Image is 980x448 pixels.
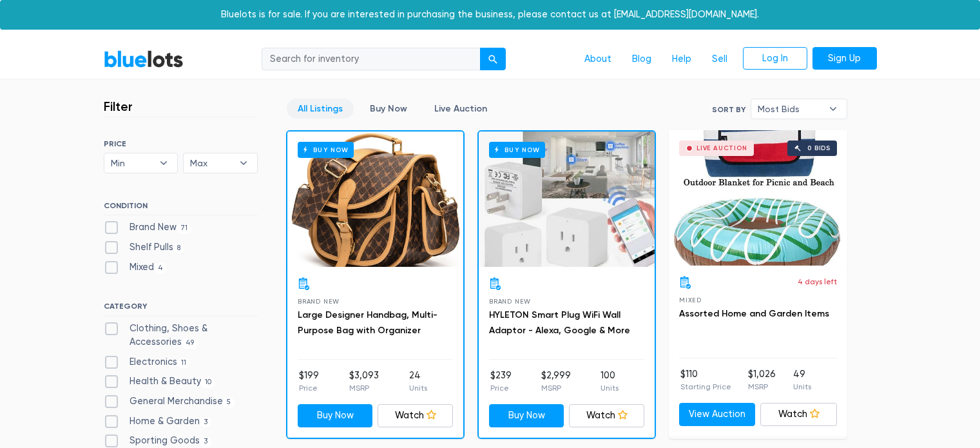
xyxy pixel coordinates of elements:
h6: CONDITION [104,201,258,215]
li: $110 [680,367,731,393]
a: Live Auction 0 bids [669,130,847,266]
li: $199 [299,369,319,394]
span: 3 [200,437,212,447]
p: Price [299,382,319,394]
a: HYLETON Smart Plug WiFi Wall Adaptor - Alexa, Google & More [489,309,630,336]
p: Price [490,382,512,394]
a: Watch [569,404,644,427]
b: ▾ [820,99,847,119]
span: 3 [200,417,212,427]
span: Min [111,153,153,173]
span: 49 [182,338,198,349]
a: Live Auction [423,99,498,119]
p: MSRP [541,382,571,394]
label: Shelf Pulls [104,240,185,255]
a: Sign Up [812,47,877,70]
h6: PRICE [104,139,258,148]
b: ▾ [150,153,177,173]
li: $1,026 [748,367,776,393]
p: Units [793,381,811,393]
a: About [574,47,622,72]
a: Buy Now [479,131,655,267]
label: Health & Beauty [104,375,216,389]
a: Large Designer Handbag, Multi-Purpose Bag with Organizer [298,309,437,336]
li: 24 [409,369,427,394]
h6: Buy Now [298,142,354,158]
label: Sort By [712,104,745,115]
a: Buy Now [287,131,463,267]
p: Units [600,382,619,394]
p: MSRP [748,381,776,393]
div: Live Auction [697,145,747,151]
span: Brand New [298,298,340,305]
a: Buy Now [359,99,418,119]
a: Blog [622,47,662,72]
label: Sporting Goods [104,434,212,448]
a: All Listings [287,99,354,119]
a: Sell [702,47,738,72]
span: 11 [177,358,191,368]
label: Clothing, Shoes & Accessories [104,322,258,349]
h6: Buy Now [489,142,545,158]
span: 10 [201,378,216,388]
label: Home & Garden [104,414,212,429]
p: Units [409,382,427,394]
a: BlueLots [104,50,184,68]
label: General Merchandise [104,394,235,409]
span: 8 [173,243,185,253]
a: Watch [378,404,453,427]
a: Buy Now [489,404,564,427]
p: MSRP [349,382,379,394]
span: 5 [223,397,235,407]
span: 4 [154,263,168,273]
a: View Auction [679,403,756,426]
li: 49 [793,367,811,393]
li: $2,999 [541,369,571,394]
label: Brand New [104,220,192,235]
div: 0 bids [807,145,831,151]
b: ▾ [230,153,257,173]
a: Buy Now [298,404,373,427]
label: Mixed [104,260,168,275]
a: Help [662,47,702,72]
p: Starting Price [680,381,731,393]
span: Max [190,153,233,173]
span: Mixed [679,297,702,304]
li: $3,093 [349,369,379,394]
label: Electronics [104,355,191,369]
input: Search for inventory [262,48,481,71]
span: 71 [177,224,192,234]
span: Most Bids [758,99,822,119]
a: Watch [760,403,837,426]
a: Assorted Home and Garden Items [679,308,829,319]
h3: Filter [104,99,133,114]
h6: CATEGORY [104,302,258,316]
p: 4 days left [798,276,837,287]
span: Brand New [489,298,531,305]
a: Log In [743,47,807,70]
li: 100 [600,369,619,394]
li: $239 [490,369,512,394]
